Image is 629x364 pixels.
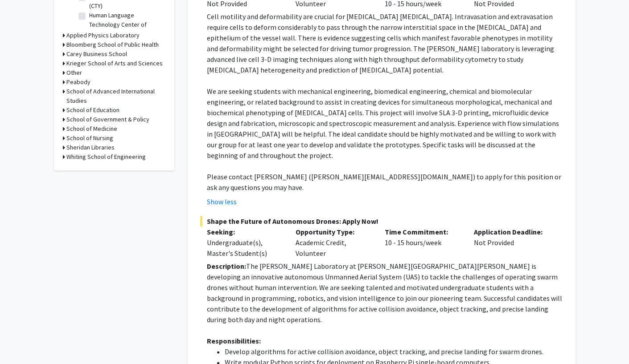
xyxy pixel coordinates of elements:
[66,124,117,133] h3: School of Medicine
[207,196,237,207] button: Show less
[474,226,550,237] p: Application Deadline:
[467,226,556,259] div: Not Provided
[66,59,163,68] h3: Krieger School of Arts and Sciences
[385,226,460,237] p: Time Commitment:
[207,11,563,75] p: Cell motility and deformability are crucial for [MEDICAL_DATA] [MEDICAL_DATA]. Intravasation and ...
[66,87,165,105] h3: School of Advanced International Studies
[207,226,283,237] p: Seeking:
[66,152,146,162] h3: Whiting School of Engineering
[66,133,113,143] h3: School of Nursing
[66,49,127,59] h3: Carey Business School
[66,77,90,87] h3: Peabody
[66,31,140,40] h3: Applied Physics Laboratory
[66,143,115,152] h3: Sheridan Libraries
[207,171,563,193] p: Please contact [PERSON_NAME] ([PERSON_NAME][EMAIL_ADDRESS][DOMAIN_NAME]) to apply for this positi...
[207,237,283,259] div: Undergraduate(s), Master's Student(s)
[207,262,246,271] strong: Description:
[207,86,563,161] p: We are seeking students with mechanical engineering, biomedical engineering, chemical and biomole...
[89,11,163,39] label: Human Language Technology Center of Excellence (HLTCOE)
[296,226,371,237] p: Opportunity Type:
[66,68,82,77] h3: Other
[207,336,261,345] strong: Responsibilities:
[207,261,563,325] p: The [PERSON_NAME] Laboratory at [PERSON_NAME][GEOGRAPHIC_DATA][PERSON_NAME] is developing an inno...
[200,216,563,226] span: Shape the Future of Autonomous Drones: Apply Now!
[378,226,467,259] div: 10 - 15 hours/week
[66,105,119,115] h3: School of Education
[66,115,149,124] h3: School of Government & Policy
[7,324,38,357] iframe: Chat
[289,226,378,259] div: Academic Credit, Volunteer
[225,346,563,357] li: Develop algorithms for active collision avoidance, object tracking, and precise landing for swarm...
[66,40,159,49] h3: Bloomberg School of Public Health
